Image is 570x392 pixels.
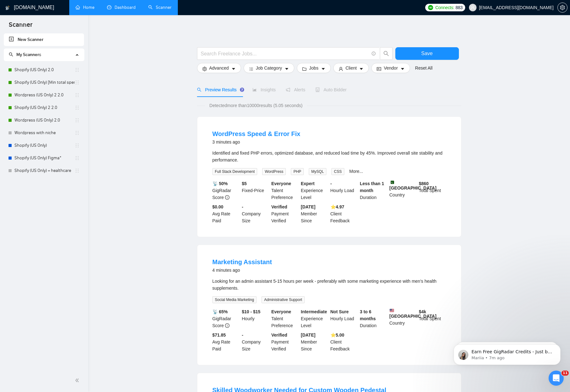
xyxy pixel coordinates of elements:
[10,23,116,66] div: Agency members with Business Manager permissions are the only ones able to respond to project inv...
[212,138,301,146] div: 3 minutes ago
[31,187,37,192] img: Profile image for Oleksandr
[329,332,359,352] div: Client Feedback
[415,65,432,71] a: Reset All
[10,69,116,81] div: Once they accept the offer, you'll be able to start working on the project immediately.
[5,86,103,106] div: Did that answer help, or do you still need help from someone?
[244,63,294,73] button: barsJob Categorycaret-down
[400,66,405,71] span: caret-down
[4,64,84,76] li: Shopify (US Only) 2.0
[240,332,270,352] div: Company Size
[5,111,121,130] div: hello@devinthebox.com says…
[27,3,37,14] img: Profile image for Valeriia
[558,5,567,10] span: setting
[75,130,80,135] span: holder
[4,114,84,127] li: Wordpress (US Only) 2.0
[242,204,243,209] b: -
[231,66,236,71] span: caret-down
[201,50,369,58] input: Search Freelance Jobs...
[384,65,398,71] span: Vendor
[339,66,343,71] span: user
[300,308,329,329] div: Experience Level
[270,332,300,352] div: Payment Verified
[75,168,80,173] span: holder
[242,181,247,186] b: $ 5
[75,118,80,123] span: holder
[78,161,121,175] div: Actually all set
[205,102,307,109] span: Detected more than 10000 results (5.05 seconds)
[202,66,207,71] span: setting
[242,309,260,314] b: $10 - $15
[212,258,272,265] a: Marketing Assistant
[14,139,75,152] a: Shopify (US Only)
[390,308,394,313] img: 🇺🇸
[4,101,84,114] li: Shopify (US Only) 2 2.0
[557,5,567,10] a: setting
[557,3,567,13] button: setting
[418,308,447,329] div: Total Spent
[455,4,462,11] span: 883
[108,204,118,214] button: Send a message…
[428,5,433,10] img: upwork-logo.png
[240,203,270,224] div: Company Size
[330,332,344,338] b: ⭐️ 5.00
[421,49,432,57] span: Save
[252,87,276,92] span: Insights
[301,181,315,186] b: Expert
[301,309,327,314] b: Intermediate
[358,180,388,201] div: Duration
[309,168,326,175] span: MySQL
[302,66,307,71] span: folder
[331,168,344,175] span: CSS
[4,89,84,101] li: Wordpress (US Only) 2 2.0
[271,204,287,209] b: Verified
[10,133,98,145] div: Sure thing! [DOMAIN_NAME] will be back [DATE].
[297,63,331,73] button: folderJobscaret-down
[14,76,75,89] a: Shopify (US Only) [Min total spent $10k] 2.0
[315,87,347,92] span: Auto Bidder
[271,181,291,186] b: Everyone
[286,88,290,92] span: notification
[242,332,243,338] b: -
[107,5,136,10] a: dashboardDashboard
[389,308,437,319] b: [GEOGRAPHIC_DATA]
[20,206,25,211] button: Gif picker
[300,332,329,352] div: Member Since
[435,4,454,11] span: Connects:
[39,187,44,192] img: Profile image for Mariia
[211,308,241,329] div: GigRadar Score
[390,180,394,185] img: 🇵🇰
[330,309,349,314] b: Not Sure
[211,180,241,201] div: GigRadar Score
[418,180,447,201] div: Total Spent
[388,308,418,329] div: Country
[471,5,475,10] span: user
[346,65,357,71] span: Client
[14,114,75,127] a: Wordpress (US Only) 2.0
[6,187,120,192] div: Waiting for a teammate
[14,127,75,139] a: Wordpress with niche
[349,169,363,174] a: More...
[99,3,110,14] button: Home
[270,203,300,224] div: Payment Verified
[212,168,257,175] span: Full Stack Development
[225,195,229,200] span: info-circle
[249,66,253,71] span: bars
[262,296,305,303] span: Administrative Support
[212,296,257,303] span: Social Media Marketing
[388,180,418,201] div: Country
[211,332,241,352] div: Avg Rate Paid
[14,101,75,114] a: Shopify (US Only) 2 2.0
[53,8,78,14] p: Back [DATE]
[212,204,223,209] b: $0.00
[321,66,325,71] span: caret-down
[212,130,301,137] a: WordPress Speed & Error Fix
[4,164,84,177] li: Shopify (US Only) + healthcare
[212,309,228,314] b: 📡 65%
[4,20,37,33] span: Scanner
[377,66,381,71] span: idcard
[212,150,446,163] div: Identified and fixed PHP errors, optimized database, and reduced load time by 45%. Improved overa...
[76,5,94,10] a: homeHome
[35,187,40,192] img: Profile image for Valeriia
[300,203,329,224] div: Member Since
